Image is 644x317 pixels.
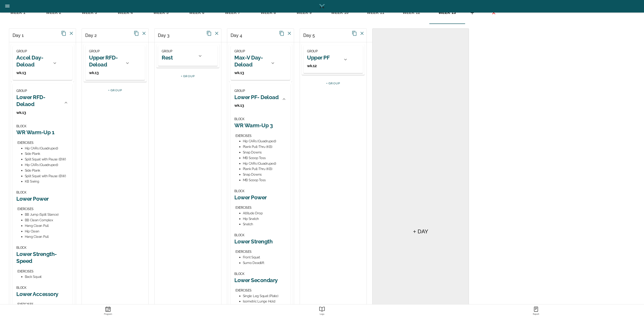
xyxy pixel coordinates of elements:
div: Single Leg Squat (Plate) [243,293,287,299]
div: EXERCISES [17,302,69,307]
span: week 11 [360,9,391,16]
h3: wk.13 [16,110,61,115]
div: Day 2 [82,29,178,42]
div: EXERCISES [235,249,287,255]
h2: Lower Accessory [16,291,69,298]
div: EXERCISES [17,206,69,212]
div: MB Scoop Toss [243,155,287,161]
span: BLOCK [234,189,244,193]
span: week 4 [110,9,140,16]
a: + GROUP [108,89,122,92]
div: Hip CARs (Quadruped) [243,161,287,166]
h2: Lower Strength [234,238,287,245]
div: Hang Clean Pull [25,234,69,240]
div: Snatch [243,221,287,227]
span: BLOCK [16,191,26,194]
div: GROUPAccel Day-Deloadwk.13 [13,46,61,80]
span: week 7 [217,9,248,16]
span: week 2 [38,9,69,16]
div: GROUPUpper RFD- Deloadwk.13 [85,46,134,80]
span: GROUP [234,89,245,93]
div: Hip CARs (Quadruped) [25,162,69,168]
a: + GROUP [326,82,340,85]
div: Isometric Lunge Hold [243,299,287,304]
div: GROUPMax-V Day- Deloadwk.13 [229,44,292,82]
div: Snap Downs [243,150,287,155]
a: ReportReport [429,304,643,317]
span: BLOCK [16,124,26,128]
h2: WR Warm-Up 3 [234,122,287,129]
div: EXERCISES [17,269,69,274]
div: EXERCISES [17,140,69,146]
div: Side Plank [25,151,69,157]
span: week 12 [396,9,427,16]
span: BLOCK [234,272,244,276]
h3: wk.13 [234,103,278,108]
strong: Report [430,313,642,315]
span: GROUP [162,49,172,53]
span: week 10 [325,9,355,16]
div: EXERCISES [235,288,287,293]
span: GROUP [16,89,27,93]
span: BLOCK [16,286,26,289]
h2: Upper PF [307,54,330,61]
span: GROUP [307,49,318,53]
div: Hang Clean Pull [25,223,69,229]
span: GROUP [234,49,245,53]
h2: Upper RFD- Deload [89,54,122,68]
span: GROUP [16,49,27,53]
span: BLOCK [16,246,26,249]
h3: wk.13 [16,70,49,75]
img: Logo [319,3,325,10]
div: Plank Pull-Thru (KB) [243,144,287,150]
div: GROUPMax-V Day- Deloadwk.13 [231,46,279,80]
div: EXERCISES [235,205,287,211]
span: GROUP [89,49,100,53]
h2: Lower PF- Deload [234,94,278,101]
strong: Logs [216,313,428,315]
div: GROUPUpper PFwk.12 [302,44,365,75]
div: Side Plank [25,168,69,173]
ion-icon: Report [533,306,539,312]
span: week 9 [289,9,319,16]
div: Day 5 [300,29,396,42]
div: Hip Snatch [243,216,287,222]
div: Split Squat with Pause (BW) [25,157,69,162]
div: GROUPRest [158,46,206,66]
div: Altitude Drop [243,211,287,216]
div: GROUPLower PF- Deloadwk.13 [231,84,290,115]
div: GROUPUpper PFwk.12 [303,46,352,73]
h5: + DAY [413,228,428,235]
div: MB Scoop Toss [243,177,287,183]
strong: Program [2,313,214,315]
div: EXERCISES [235,133,287,139]
h2: Lower Secondary [234,277,287,284]
h2: Lower Power [234,194,287,201]
div: GROUPAccel Day-Deloadwk.13 [11,44,74,82]
a: ProgramProgram [1,304,215,317]
div: Plank Pull-Thru (KB) [243,166,287,172]
h2: Accel Day-Deload [16,54,49,68]
span: week 8 [253,9,284,16]
div: Snap Downs [243,172,287,177]
div: GROUPLower RFD-Delaodwk.13 [13,84,72,121]
span: week 3 [74,9,105,16]
a: + GROUP [181,74,195,78]
span: week 6 [182,9,212,16]
div: GROUPRest [156,44,219,68]
div: Back Squat [25,274,69,280]
h2: Lower Strength-Speed [16,251,69,264]
div: Day 4 [227,29,324,42]
div: Hip Clean [25,229,69,234]
h2: Rest [162,54,173,61]
span: BLOCK [234,117,244,121]
span: week 1 [3,9,33,16]
h3: wk.13 [234,70,267,75]
div: Front Squat [243,255,287,260]
ion-icon: Report [319,306,325,312]
h2: Max-V Day- Deload [234,54,267,68]
h3: wk.12 [307,63,330,68]
div: Hip CARs (Quadruped) [25,146,69,151]
span: week 5 [146,9,176,16]
h2: Lower RFD-Delaod [16,94,61,108]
